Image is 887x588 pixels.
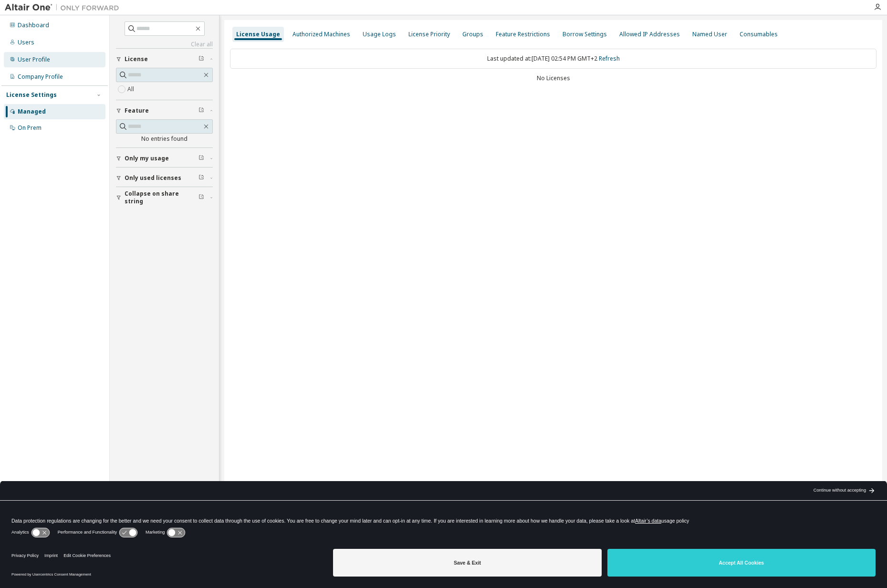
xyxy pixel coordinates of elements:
[116,168,213,189] button: Only used licenses
[462,31,483,38] div: Groups
[198,55,204,63] span: Clear filter
[125,107,149,115] span: Feature
[740,31,778,38] div: Consumables
[496,31,550,38] div: Feature Restrictions
[116,187,213,208] button: Collapse on share string
[236,31,280,38] div: License Usage
[116,49,213,70] button: License
[230,74,877,82] div: No Licenses
[116,148,213,169] button: Only my usage
[18,56,50,63] div: User Profile
[198,107,204,115] span: Clear filter
[230,49,877,69] div: Last updated at: [DATE] 02:54 PM GMT+2
[125,174,181,182] span: Only used licenses
[198,174,204,182] span: Clear filter
[127,84,136,95] label: All
[408,31,450,38] div: License Priority
[18,39,34,46] div: Users
[116,135,213,143] div: No entries found
[363,31,396,38] div: Usage Logs
[6,91,57,99] div: License Settings
[116,100,213,121] button: Feature
[563,31,607,38] div: Borrow Settings
[198,155,204,162] span: Clear filter
[198,194,204,201] span: Clear filter
[125,55,148,63] span: License
[692,31,727,38] div: Named User
[292,31,350,38] div: Authorized Machines
[18,124,42,132] div: On Prem
[18,108,46,115] div: Managed
[599,54,620,63] a: Refresh
[619,31,680,38] div: Allowed IP Addresses
[5,3,124,12] img: Altair One
[18,73,63,81] div: Company Profile
[125,190,198,205] span: Collapse on share string
[116,41,213,48] a: Clear all
[18,21,49,29] div: Dashboard
[125,155,169,162] span: Only my usage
